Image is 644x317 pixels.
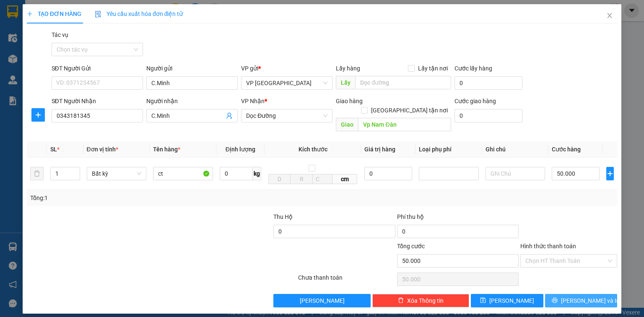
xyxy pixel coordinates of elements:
[397,243,425,249] span: Tổng cước
[52,31,68,38] label: Tác vụ
[336,118,358,131] span: Giao
[30,193,249,203] div: Tổng: 1
[355,76,451,89] input: Dọc đường
[28,8,81,26] strong: HÃNG XE HẢI HOÀNG GIA
[552,146,581,153] span: Cước hàng
[52,64,143,73] div: SĐT Người Gửi
[273,213,293,220] span: Thu Hộ
[27,11,33,17] span: plus
[31,108,45,122] button: plus
[246,109,327,122] span: Dọc Đường
[297,273,396,288] div: Chưa thanh toán
[398,297,404,304] span: delete
[397,212,519,225] div: Phí thu hộ
[332,174,357,184] span: cm
[300,296,345,305] span: [PERSON_NAME]
[454,109,522,122] input: Cước giao hàng
[153,146,180,153] span: Tên hàng
[226,146,255,153] span: Định lượng
[290,174,313,184] input: R
[253,167,261,180] span: kg
[146,64,238,73] div: Người gửi
[364,167,412,180] input: 0
[552,297,558,304] span: printer
[598,4,621,28] button: Close
[312,174,332,184] input: C
[336,98,363,104] span: Giao hàng
[146,96,238,106] div: Người nhận
[21,28,83,50] span: 42 [PERSON_NAME] - Vinh - [GEOGRAPHIC_DATA]
[153,167,213,180] input: VD: Bàn, Ghế
[482,141,549,158] th: Ghi chú
[561,296,620,305] span: [PERSON_NAME] và In
[454,65,492,72] label: Cước lấy hàng
[606,167,614,180] button: plus
[268,174,291,184] input: D
[30,167,44,180] button: delete
[87,146,118,153] span: Đơn vị tính
[336,65,360,72] span: Lấy hàng
[545,294,618,307] button: printer[PERSON_NAME] và In
[489,296,534,305] span: [PERSON_NAME]
[372,294,469,307] button: deleteXóa Thông tin
[607,170,613,177] span: plus
[407,296,444,305] span: Xóa Thông tin
[27,10,81,17] span: TẠO ĐƠN HÀNG
[336,76,355,89] span: Lấy
[358,118,451,131] input: Dọc đường
[471,294,543,307] button: save[PERSON_NAME]
[226,112,233,119] span: user-add
[273,294,370,307] button: [PERSON_NAME]
[520,243,576,249] label: Hình thức thanh toán
[241,98,265,104] span: VP Nhận
[606,12,613,19] span: close
[454,98,496,104] label: Cước giao hàng
[486,167,545,180] input: Ghi Chú
[299,146,327,153] span: Kích thước
[415,141,482,158] th: Loại phụ phí
[4,35,20,76] img: logo
[480,297,486,304] span: save
[95,11,101,18] img: icon
[454,76,522,90] input: Cước lấy hàng
[32,112,44,118] span: plus
[92,167,142,180] span: Bất kỳ
[52,96,143,106] div: SĐT Người Nhận
[415,64,451,73] span: Lấy tận nơi
[368,106,451,115] span: [GEOGRAPHIC_DATA] tận nơi
[241,64,332,73] div: VP gửi
[246,77,327,89] span: VP Đà Nẵng
[95,10,183,17] span: Yêu cầu xuất hóa đơn điện tử
[50,146,57,153] span: SL
[364,146,395,153] span: Giá trị hàng
[33,61,75,79] strong: PHIẾU GỬI HÀNG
